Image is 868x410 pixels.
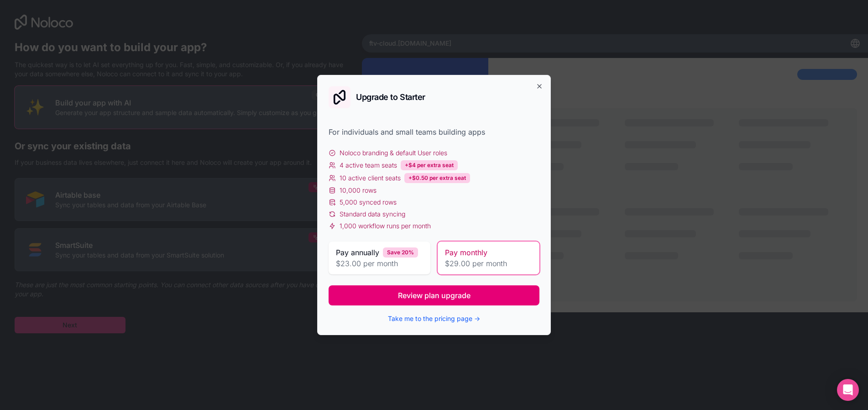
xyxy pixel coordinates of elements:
[340,173,401,183] span: 10 active client seats
[340,221,431,231] span: 1,000 workflow runs per month
[340,198,397,207] span: 5,000 synced rows
[329,285,539,305] button: Review plan upgrade
[340,186,376,195] span: 10,000 rows
[340,161,397,170] span: 4 active team seats
[356,93,425,101] h2: Upgrade to Starter
[336,258,423,269] span: $23.00 per month
[329,126,539,137] div: For individuals and small teams building apps
[383,247,418,258] div: Save 20%
[388,314,480,323] button: Take me to the pricing page →
[401,160,458,170] div: +$4 per extra seat
[445,258,532,269] span: $29.00 per month
[398,290,471,301] span: Review plan upgrade
[340,148,447,158] span: Noloco branding & default User roles
[404,173,470,183] div: +$0.50 per extra seat
[536,83,543,90] button: Close
[340,210,405,219] span: Standard data syncing
[445,247,487,258] span: Pay monthly
[336,247,379,258] span: Pay annually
